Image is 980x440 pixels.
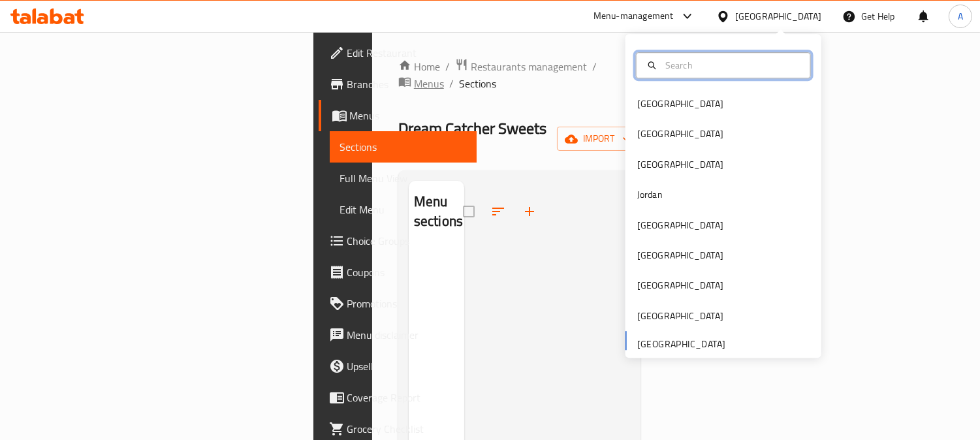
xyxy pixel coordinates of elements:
[319,257,477,288] a: Coupons
[330,131,477,163] a: Sections
[592,59,597,74] li: /
[398,58,641,92] nav: breadcrumb
[637,218,723,232] div: [GEOGRAPHIC_DATA]
[347,358,467,374] span: Upsell
[637,187,663,202] div: Jordan
[409,243,464,253] nav: Menu sections
[347,264,467,280] span: Coupons
[330,163,477,194] a: Full Menu View
[350,108,467,123] span: Menus
[593,8,674,24] div: Menu-management
[319,319,477,351] a: Menu disclaimer
[347,296,467,311] span: Promotions
[660,58,802,72] input: Search
[319,37,477,69] a: Edit Restaurant
[637,309,723,323] div: [GEOGRAPHIC_DATA]
[319,69,477,100] a: Branches
[455,58,587,75] a: Restaurants management
[567,131,630,147] span: import
[340,139,467,155] span: Sections
[319,351,477,382] a: Upsell
[340,202,467,217] span: Edit Menu
[557,127,640,151] button: import
[459,76,496,91] span: Sections
[319,225,477,257] a: Choice Groups
[347,421,467,437] span: Grocery Checklist
[347,327,467,343] span: Menu disclaimer
[347,45,467,61] span: Edit Restaurant
[330,194,477,225] a: Edit Menu
[471,59,587,74] span: Restaurants management
[637,97,723,111] div: [GEOGRAPHIC_DATA]
[340,170,467,186] span: Full Menu View
[514,196,545,227] button: Add section
[735,9,821,24] div: [GEOGRAPHIC_DATA]
[347,76,467,92] span: Branches
[347,390,467,405] span: Coverage Report
[319,100,477,131] a: Menus
[319,382,477,413] a: Coverage Report
[319,288,477,319] a: Promotions
[637,127,723,142] div: [GEOGRAPHIC_DATA]
[637,248,723,262] div: [GEOGRAPHIC_DATA]
[347,233,467,249] span: Choice Groups
[637,157,723,172] div: [GEOGRAPHIC_DATA]
[958,9,963,24] span: A
[637,279,723,293] div: [GEOGRAPHIC_DATA]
